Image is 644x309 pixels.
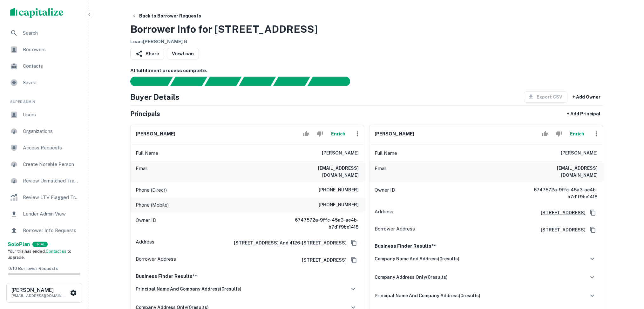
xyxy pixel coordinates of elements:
h6: principal name and company address ( 0 results) [375,292,480,299]
span: Search [23,29,80,37]
div: Principals found, AI now looking for contact information... [239,77,276,86]
button: [PERSON_NAME][EMAIL_ADDRESS][DOMAIN_NAME] [6,283,82,303]
p: Borrower Address [375,225,415,235]
p: Email [375,165,387,179]
a: Borrower Info Requests [5,223,84,238]
span: Users [23,111,80,119]
h6: [PERSON_NAME] [375,130,414,138]
div: Sending borrower request to AI... [123,77,170,86]
p: Phone (Direct) [136,186,167,194]
button: Reject [314,127,325,140]
button: Reject [553,127,564,140]
p: Owner ID [375,186,395,200]
span: Your trial has ended. to upgrade. [8,249,71,260]
button: Enrich [328,127,349,140]
button: Copy Address [349,238,359,248]
iframe: Chat Widget [612,258,644,289]
strong: Solo Plan [8,241,30,247]
span: Borrower Info Requests [23,227,80,234]
a: Access Requests [5,140,84,155]
li: Super Admin [5,92,84,107]
h6: [STREET_ADDRESS] [536,226,586,233]
a: Organizations [5,124,84,139]
button: Back to Borrower Requests [129,10,204,22]
a: SoloPlan [8,241,30,248]
button: + Add Owner [570,91,603,103]
a: [STREET_ADDRESS] [536,209,586,216]
p: Business Finder Results** [136,272,359,280]
div: Documents found, AI parsing details... [204,77,241,86]
span: 0 / 10 Borrower Requests [8,266,58,271]
button: Enrich [567,127,587,140]
button: Accept [539,127,551,140]
p: Borrower Address [136,255,176,265]
a: Contacts [5,58,84,74]
span: Contacts [23,62,80,70]
span: Organizations [23,127,80,135]
h4: Buyer Details [130,91,180,103]
button: Copy Address [588,225,598,235]
p: Address [136,238,154,248]
a: Search [5,25,84,41]
button: Copy Address [588,208,598,217]
h6: 6747572a-9ffc-45a3-ae4b-b7d1f9be1418 [521,186,598,200]
h6: [PERSON_NAME] [322,149,359,157]
button: Copy Address [349,255,359,265]
p: Phone (Mobile) [136,201,169,209]
a: ViewLoan [167,48,199,59]
a: Review LTV Flagged Transactions [5,190,84,205]
h6: company name and address ( 0 results) [375,255,459,262]
p: Full Name [136,149,158,157]
h6: principal name and company address ( 0 results) [136,285,241,292]
div: Borrowers [5,42,84,57]
h6: Loan : [PERSON_NAME] G [130,38,318,45]
h5: Principals [130,109,160,119]
a: Contact us [46,249,66,254]
h6: [EMAIL_ADDRESS][DOMAIN_NAME] [521,165,598,179]
div: Principals found, still searching for contact information. This may take time... [273,77,310,86]
button: + Add Principal [564,108,603,120]
a: [STREET_ADDRESS] [297,257,347,264]
a: [STREET_ADDRESS] And 4126-[STREET_ADDRESS] [229,239,347,246]
button: Accept [301,127,312,140]
span: Access Requests [23,144,80,152]
div: AI fulfillment process complete. [308,77,358,86]
div: Your request is received and processing... [170,77,207,86]
h6: AI fulfillment process complete. [130,67,603,74]
h6: [PHONE_NUMBER] [319,201,359,209]
span: Review LTV Flagged Transactions [23,194,80,201]
p: [EMAIL_ADDRESS][DOMAIN_NAME] [11,293,69,299]
a: Create Notable Person [5,157,84,172]
p: Full Name [375,149,397,157]
img: capitalize-logo.png [10,8,64,18]
a: Users [5,107,84,122]
span: Lender Admin View [23,210,80,218]
span: Create Notable Person [23,161,80,168]
h6: [PERSON_NAME] [561,149,598,157]
a: Saved [5,75,84,90]
div: TRIAL [32,242,48,247]
h6: [PERSON_NAME] [11,288,69,293]
p: Owner ID [136,216,156,230]
p: Business Finder Results** [375,242,598,250]
span: Saved [23,79,80,86]
h6: [PHONE_NUMBER] [319,186,359,194]
h3: Borrower Info for [STREET_ADDRESS] [130,22,318,37]
span: Review Unmatched Transactions [23,177,80,185]
h6: [EMAIL_ADDRESS][DOMAIN_NAME] [282,165,359,179]
a: Lender Admin View [5,206,84,222]
p: Email [136,165,148,179]
h6: [PERSON_NAME] [136,130,175,138]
